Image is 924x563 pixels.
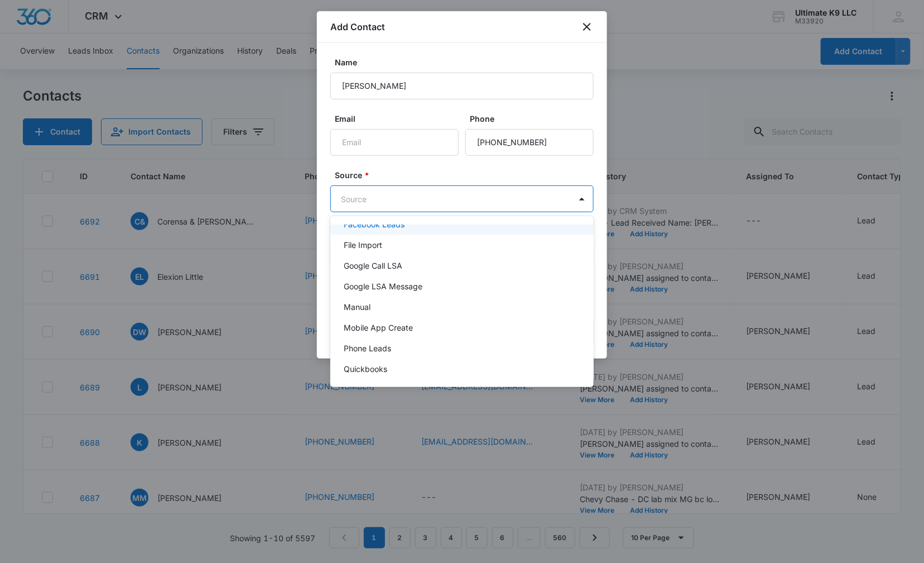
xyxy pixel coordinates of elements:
[344,280,422,292] p: Google LSA Message
[344,260,402,271] p: Google Call LSA
[344,342,391,354] p: Phone Leads
[344,363,387,375] p: Quickbooks
[344,322,413,333] p: Mobile App Create
[344,239,382,251] p: File Import
[344,301,370,313] p: Manual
